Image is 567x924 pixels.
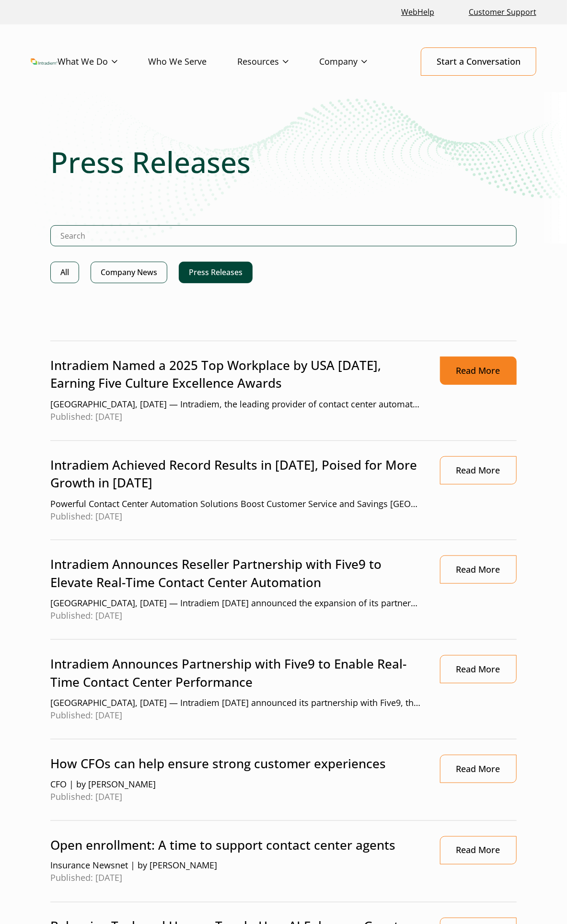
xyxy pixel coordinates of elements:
[440,836,517,865] a: Link opens in a new window
[50,456,420,492] p: Intradiem Achieved Record Results in [DATE], Poised for More Growth in [DATE]
[50,411,420,423] span: Published: [DATE]
[50,697,420,709] span: [GEOGRAPHIC_DATA], [DATE] — Intradiem [DATE] announced its partnership with Five9, the intelligen...
[31,58,58,65] img: Intradiem
[50,791,420,803] span: Published: [DATE]
[50,755,420,773] p: How CFOs can help ensure strong customer experiences
[50,498,420,510] span: Powerful Contact Center Automation Solutions Boost Customer Service and Savings [GEOGRAPHIC_DATA]...
[319,48,398,76] a: Company
[50,860,420,872] span: Insurance Newsnet | by [PERSON_NAME]
[179,262,253,283] a: Press Releases
[50,357,420,393] p: Intradiem Named a 2025 Top Workplace by USA [DATE], Earning Five Culture Excellence Awards
[440,357,517,385] a: Read More
[50,655,420,691] p: Intradiem Announces Partnership with Five9 to Enable Real-Time Contact Center Performance
[397,2,438,23] a: Link opens in a new window
[50,398,420,411] span: [GEOGRAPHIC_DATA], [DATE] — Intradiem, the leading provider of contact center automation solution...
[31,58,58,65] a: Link to homepage of Intradiem
[50,262,79,283] a: All
[91,262,167,283] a: Company News
[50,709,420,722] span: Published: [DATE]
[50,225,517,246] input: Search
[237,48,319,76] a: Resources
[148,48,237,76] a: Who We Serve
[50,836,420,854] p: Open enrollment: A time to support contact center agents
[50,225,517,262] form: Search Intradiem
[50,555,420,591] p: Intradiem Announces Reseller Partnership with Five9 to Elevate Real-Time Contact Center Automation
[440,655,517,683] a: Read More
[50,610,420,622] span: Published: [DATE]
[50,778,420,791] span: CFO | by [PERSON_NAME]
[421,47,536,76] a: Start a Conversation
[50,145,517,179] h1: Press Releases
[50,597,420,610] span: [GEOGRAPHIC_DATA], [DATE] — Intradiem [DATE] announced the expansion of its partnership with Five...
[58,48,148,76] a: What We Do
[50,872,420,885] span: Published: [DATE]
[440,555,517,584] a: Read More
[440,456,517,485] a: Read More
[440,755,517,783] a: Link opens in a new window
[465,2,540,23] a: Customer Support
[50,510,420,523] span: Published: [DATE]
